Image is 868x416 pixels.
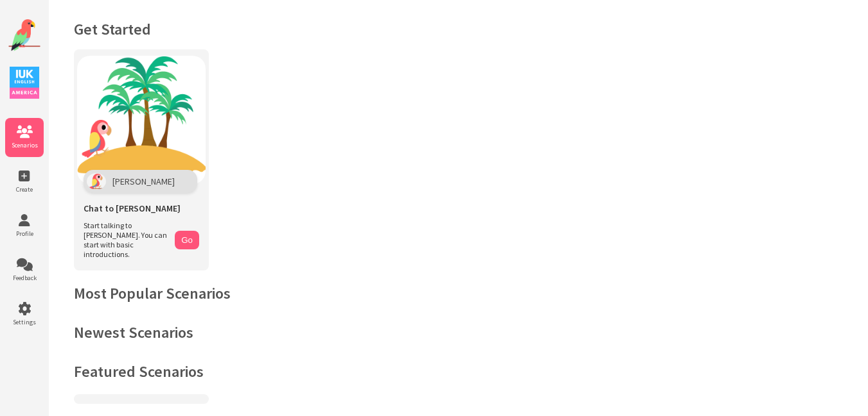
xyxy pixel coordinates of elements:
h2: Most Popular Scenarios [74,283,842,303]
span: [PERSON_NAME] [112,176,175,187]
img: Polly [87,173,106,190]
span: Feedback [5,274,44,282]
h2: Newest Scenarios [74,322,842,342]
span: Start talking to [PERSON_NAME]. You can start with basic introductions. [84,220,168,259]
img: IUK Logo [10,67,39,99]
span: Profile [5,229,44,238]
h1: Get Started [74,19,842,39]
img: Website Logo [8,19,40,51]
img: Chat with Polly [77,56,206,184]
span: Scenarios [5,141,44,149]
h2: Featured Scenarios [74,362,842,381]
span: Chat to [PERSON_NAME] [84,203,181,214]
button: Go [175,231,199,249]
span: Create [5,185,44,194]
span: Settings [5,318,44,326]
